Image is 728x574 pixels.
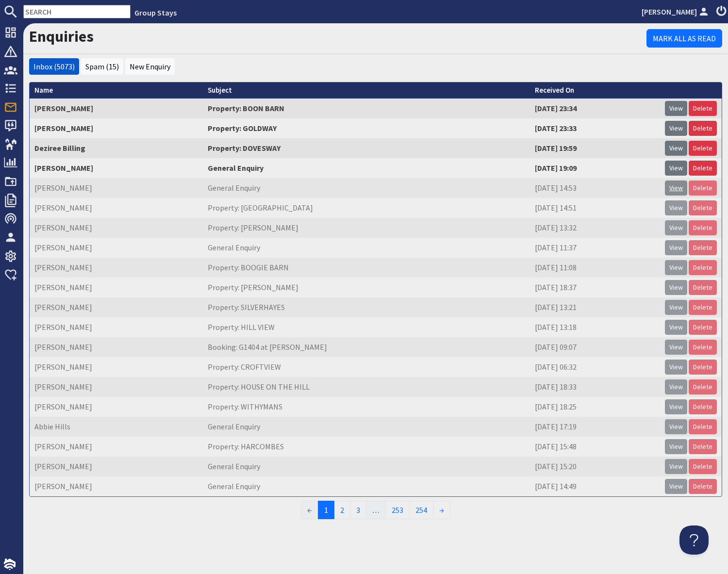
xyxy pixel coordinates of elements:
a: 254 [409,501,433,519]
a: Spam (15) [85,62,119,71]
td: [DATE] 19:59 [530,138,660,158]
td: [PERSON_NAME] [30,377,203,397]
td: [PERSON_NAME] [30,238,203,258]
a: Delete [689,161,717,176]
td: [PERSON_NAME] [30,198,203,218]
td: [DATE] 18:25 [530,397,660,417]
a: 2 [334,501,350,519]
td: [PERSON_NAME] [30,98,203,118]
a: View [665,121,687,136]
a: Delete [689,101,717,116]
td: Property: HILL VIEW [203,317,530,337]
a: Delete [689,280,717,295]
a: Delete [689,180,717,196]
a: Delete [689,419,717,434]
td: [PERSON_NAME] [30,457,203,476]
a: Delete [689,479,717,494]
td: [PERSON_NAME] [30,118,203,138]
td: General Enquiry [203,476,530,496]
a: View [665,220,687,235]
a: Delete [689,200,717,215]
td: Property: [GEOGRAPHIC_DATA] [203,198,530,218]
a: Delete [689,340,717,355]
a: View [665,360,687,375]
td: [PERSON_NAME] [30,218,203,238]
td: [DATE] 13:18 [530,317,660,337]
td: [DATE] 18:33 [530,377,660,397]
a: View [665,340,687,355]
td: [DATE] 13:32 [530,218,660,238]
td: [DATE] 09:07 [530,337,660,357]
a: New Enquiry [130,62,170,71]
a: View [665,479,687,494]
a: Delete [689,240,717,255]
td: General Enquiry [203,238,530,258]
a: Delete [689,121,717,136]
a: Delete [689,459,717,474]
td: [DATE] 23:33 [530,118,660,138]
a: Delete [689,320,717,335]
a: Inbox (5073) [33,62,75,71]
a: Delete [689,439,717,454]
a: View [665,180,687,196]
a: Delete [689,141,717,156]
td: [PERSON_NAME] [30,357,203,377]
td: Property: CROFTVIEW [203,357,530,377]
td: [PERSON_NAME] [30,397,203,417]
a: View [665,260,687,275]
a: View [665,379,687,394]
td: [DATE] 19:09 [530,158,660,178]
td: [PERSON_NAME] [30,297,203,317]
td: [PERSON_NAME] [30,337,203,357]
a: Delete [689,360,717,375]
td: [DATE] 18:37 [530,278,660,297]
td: General Enquiry [203,457,530,476]
td: Booking: G1404 at [PERSON_NAME] [203,337,530,357]
td: [PERSON_NAME] [30,278,203,297]
td: [DATE] 23:34 [530,98,660,118]
td: Property: SILVERHAYES [203,297,530,317]
a: View [665,141,687,156]
a: View [665,280,687,295]
td: [PERSON_NAME] [30,476,203,496]
a: → [433,501,450,519]
th: Subject [203,82,530,98]
a: View [665,161,687,176]
td: Property: DOVESWAY [203,138,530,158]
a: View [665,399,687,414]
a: Delete [689,300,717,315]
a: 253 [385,501,410,519]
span: 1 [318,501,334,519]
td: [PERSON_NAME] [30,317,203,337]
a: Mark All As Read [646,29,722,48]
td: [DATE] 15:20 [530,457,660,476]
a: 3 [350,501,366,519]
td: [DATE] 17:19 [530,417,660,437]
td: [DATE] 11:08 [530,258,660,278]
a: View [665,320,687,335]
a: View [665,439,687,454]
a: Enquiries [29,27,94,46]
td: Property: BOOGIE BARN [203,258,530,278]
a: View [665,101,687,116]
td: [PERSON_NAME] [30,178,203,198]
a: View [665,200,687,215]
td: [PERSON_NAME] [30,258,203,278]
td: General Enquiry [203,158,530,178]
td: [DATE] 15:48 [530,437,660,457]
td: Property: BOON BARN [203,98,530,118]
a: Delete [689,220,717,235]
td: [DATE] 14:53 [530,178,660,198]
td: Property: HARCOMBES [203,437,530,457]
td: [DATE] 14:49 [530,476,660,496]
td: Abbie Hills [30,417,203,437]
td: [PERSON_NAME] [30,437,203,457]
td: [DATE] 06:32 [530,357,660,377]
td: Property: [PERSON_NAME] [203,278,530,297]
input: SEARCH [23,5,131,18]
td: Property: WITHYMANS [203,397,530,417]
td: [DATE] 13:21 [530,297,660,317]
td: Property: GOLDWAY [203,118,530,138]
a: Delete [689,399,717,414]
td: Property: [PERSON_NAME] [203,218,530,238]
